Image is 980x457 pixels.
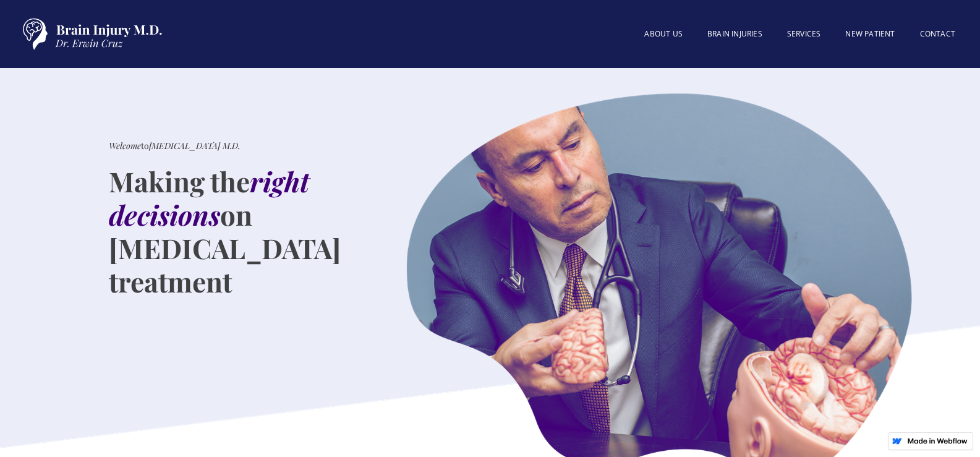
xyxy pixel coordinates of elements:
[907,438,968,444] img: Made in Webflow
[12,12,167,56] a: home
[908,22,968,46] a: Contact
[109,163,310,233] em: right decisions
[109,140,240,152] div: to
[109,140,141,152] em: Welcome
[149,140,240,152] em: [MEDICAL_DATA] M.D.
[109,164,357,298] h1: Making the on [MEDICAL_DATA] treatment
[833,22,907,46] a: New patient
[775,22,833,46] a: SERVICES
[695,22,775,46] a: BRAIN INJURIES
[632,22,695,46] a: About US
